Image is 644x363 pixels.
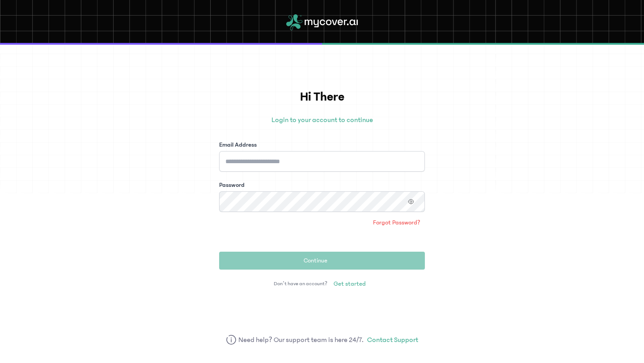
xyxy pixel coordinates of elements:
a: Contact Support [367,334,418,345]
a: Get started [329,277,370,291]
button: Continue [219,252,425,270]
p: Login to your account to continue [219,114,425,125]
span: Continue [304,256,327,265]
span: Need help? Our support team is here 24/7. [238,334,364,345]
h1: Hi There [219,88,425,106]
span: Get started [334,279,366,288]
label: Password [219,181,245,190]
a: Forgot Password? [369,215,425,230]
span: Forgot Password? [373,218,420,227]
label: Email Address [219,140,257,149]
span: Don’t have an account? [274,280,327,287]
